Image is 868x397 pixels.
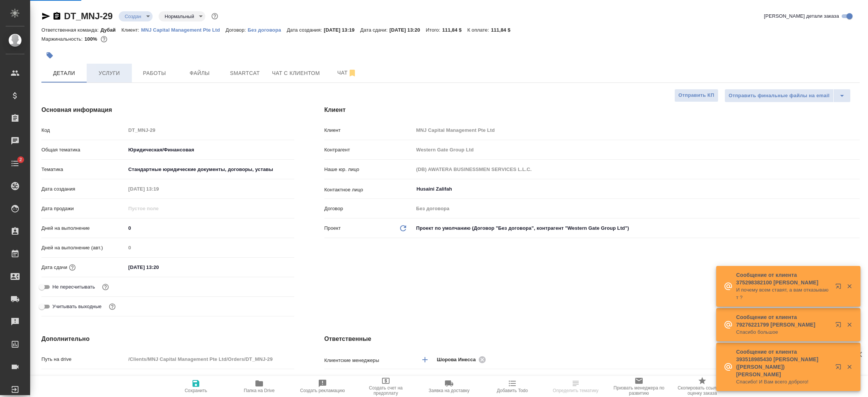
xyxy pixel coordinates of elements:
[126,203,192,214] input: Пустое поле
[426,27,442,33] p: Итого:
[91,69,127,78] span: Услуги
[724,89,834,102] button: Отправить финальные файлы на email
[831,317,849,335] button: Открыть в новой вкладке
[2,154,28,173] a: 2
[736,348,830,378] p: Сообщение от клиента 393518985430 [PERSON_NAME] ([PERSON_NAME]) [PERSON_NAME]
[101,282,110,292] button: Включи, если не хочешь, чтобы указанная дата сдачи изменилась после переставления заказа в 'Подтв...
[831,359,849,377] button: Открыть в новой вкладке
[736,313,830,328] p: Сообщение от клиента 79276221799 [PERSON_NAME]
[414,125,860,136] input: Пустое поле
[736,286,830,301] p: И почему всем ставят, а вам отказывают ?
[416,351,434,369] button: Добавить менеджера
[414,203,860,214] input: Пустое поле
[491,27,516,33] p: 111,84 $
[244,388,275,393] span: Папка на Drive
[287,27,324,33] p: Дата создания:
[842,283,857,290] button: Закрыть
[182,69,218,78] span: Файлы
[300,388,345,393] span: Создать рекламацию
[41,375,126,383] p: Путь
[497,388,528,393] span: Добавить Todo
[764,12,839,20] span: [PERSON_NAME] детали заказа
[324,224,341,232] p: Проект
[227,69,263,78] span: Smartcat
[41,264,67,271] p: Дата сдачи
[437,356,480,363] span: Шорова Инесса
[164,376,228,397] button: Сохранить
[185,388,207,393] span: Сохранить
[101,27,122,33] p: Дубай
[64,11,113,21] a: DT_MNJ-29
[359,385,413,396] span: Создать счет на предоплату
[126,163,294,176] div: Стандартные юридические документы, договоры, уставы
[324,205,414,212] p: Договор
[736,378,830,386] p: Спасибо! И Вам всего доброго!
[228,376,291,397] button: Папка на Drive
[136,69,173,78] span: Работы
[52,283,95,291] span: Не пересчитывать
[467,27,491,33] p: К оплате:
[607,376,671,397] button: Призвать менеджера по развитию
[324,105,860,115] h4: Клиент
[126,242,294,253] input: Пустое поле
[324,127,414,134] p: Клиент
[360,27,389,33] p: Дата сдачи:
[67,263,77,272] button: Если добавить услуги и заполнить их объемом, то дата рассчитается автоматически
[41,12,50,21] button: Скопировать ссылку для ЯМессенджера
[84,36,99,42] p: 100%
[414,222,860,235] div: Проект по умолчанию (Договор "Без договора", контрагент "Western Gate Group Ltd")
[41,105,294,115] h4: Основная информация
[119,11,153,21] div: Создан
[126,125,294,136] input: Пустое поле
[324,186,414,194] p: Контактное лицо
[414,144,860,155] input: Пустое поле
[291,376,354,397] button: Создать рекламацию
[324,357,414,364] p: Клиентские менеджеры
[41,224,126,232] p: Дней на выполнение
[674,89,718,102] button: Отправить КП
[390,27,426,33] p: [DATE] 13:20
[324,375,380,383] p: Ответственная команда
[248,26,287,33] a: Без договора
[272,69,320,78] span: Чат с клиентом
[856,188,857,190] button: Open
[41,205,126,212] p: Дата продажи
[671,376,734,397] button: Скопировать ссылку на оценку заказа
[417,376,481,397] button: Заявка на доставку
[210,11,220,21] button: Доп статусы указывают на важность/срочность заказа
[126,144,294,156] div: Юридическая/Финансовая
[107,302,117,311] button: Выбери, если сб и вс нужно считать рабочими днями для выполнения заказа.
[41,36,84,42] p: Маржинальность:
[724,89,851,102] div: split button
[354,376,417,397] button: Создать счет на предоплату
[15,156,26,163] span: 2
[842,363,857,370] button: Закрыть
[442,27,468,33] p: 111,84 $
[41,27,101,33] p: Ответственная команда:
[159,11,205,21] div: Создан
[675,385,729,396] span: Скопировать ссылку на оценку заказа
[141,27,226,33] p: MNJ Capital Management Pte Ltd
[831,279,849,297] button: Открыть в новой вкладке
[324,27,361,33] p: [DATE] 13:19
[126,354,294,365] input: Пустое поле
[429,388,469,393] span: Заявка на доставку
[41,185,126,193] p: Дата создания
[52,303,102,310] span: Учитывать выходные
[544,376,607,397] button: Определить тематику
[329,68,365,78] span: Чат
[41,166,126,173] p: Тематика
[612,385,666,396] span: Призвать менеджера по развитию
[126,262,192,273] input: ✎ Введи что-нибудь
[122,13,144,20] button: Создан
[324,334,860,344] h4: Ответственные
[226,27,248,33] p: Договор:
[41,244,126,252] p: Дней на выполнение (авт.)
[414,164,860,175] input: Пустое поле
[729,92,830,100] span: Отправить финальные файлы на email
[348,69,357,78] svg: Отписаться
[126,183,192,194] input: Пустое поле
[679,91,714,100] span: Отправить КП
[41,334,294,344] h4: Дополнительно
[126,373,294,384] input: ✎ Введи что-нибудь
